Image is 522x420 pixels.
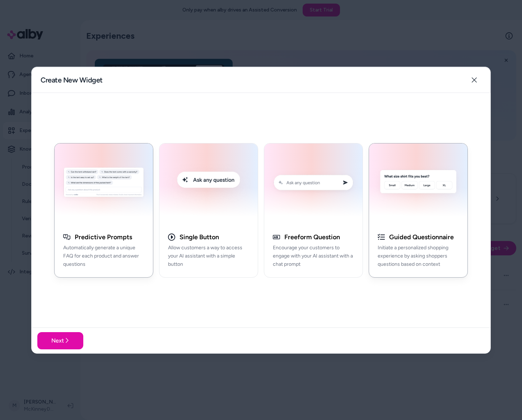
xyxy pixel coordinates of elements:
[389,233,454,241] h3: Guided Questionnaire
[164,147,253,220] img: Single Button Embed Example
[373,147,463,220] img: AI Initial Question Example
[37,332,83,349] button: Next
[369,143,468,277] button: AI Initial Question ExampleGuided QuestionnaireInitiate a personalized shopping experience by ask...
[159,143,258,277] button: Single Button Embed ExampleSingle ButtonAllow customers a way to access your AI assistant with a ...
[180,233,219,241] h3: Single Button
[59,147,149,220] img: Generative Q&A Example
[264,143,363,277] button: Conversation Prompt ExampleFreeform QuestionEncourage your customers to engage with your AI assis...
[63,244,144,268] p: Automatically generate a unique FAQ for each product and answer questions
[54,143,153,277] button: Generative Q&A ExamplePredictive PromptsAutomatically generate a unique FAQ for each product and ...
[269,147,358,220] img: Conversation Prompt Example
[41,75,103,85] h2: Create New Widget
[168,244,249,268] p: Allow customers a way to access your AI assistant with a simple button
[378,244,459,268] p: Initiate a personalized shopping experience by asking shoppers questions based on context
[75,233,132,241] h3: Predictive Prompts
[284,233,340,241] h3: Freeform Question
[273,244,354,268] p: Encourage your customers to engage with your AI assistant with a chat prompt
